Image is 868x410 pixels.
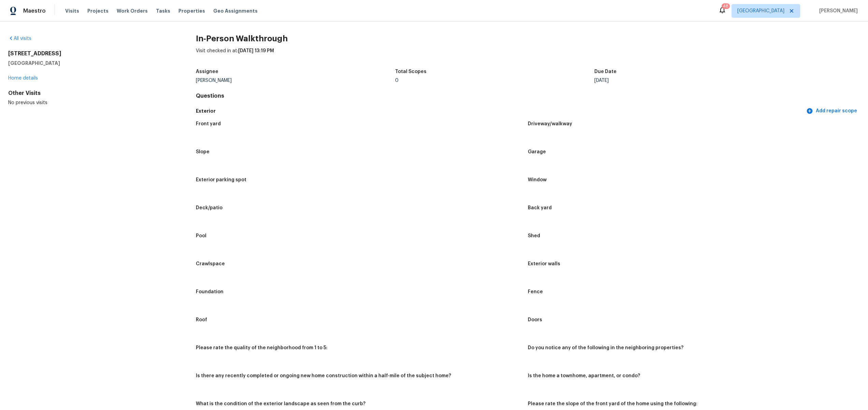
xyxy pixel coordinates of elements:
h5: Garage [528,150,546,154]
div: 48 [723,3,728,10]
span: Projects [87,8,108,14]
h5: Fence [528,289,543,294]
h5: Roof [196,317,207,322]
div: [PERSON_NAME] [196,78,395,83]
h5: Exterior walls [528,261,560,266]
span: No previous visits [8,100,47,105]
span: [DATE] 13:19 PM [238,48,274,53]
h5: Due Date [594,69,617,74]
h5: Shed [528,234,540,238]
div: Other Visits [8,90,174,97]
span: [GEOGRAPHIC_DATA] [737,8,784,14]
h5: Please rate the slope of the front yard of the home using the following: [528,401,697,406]
a: Home details [8,76,38,81]
span: Add repair scope [808,107,857,115]
h5: Please rate the quality of the neighborhood from 1 to 5: [196,345,328,350]
a: All visits [8,36,31,41]
span: Work Orders [117,8,148,14]
span: Maestro [23,8,46,14]
h5: Slope [196,150,209,154]
h5: Pool [196,234,206,238]
span: [PERSON_NAME] [816,8,858,14]
h5: What is the condition of the exterior landscape as seen from the curb? [196,401,365,406]
h5: Driveway/walkway [528,122,572,126]
h5: Foundation [196,289,223,294]
h5: [GEOGRAPHIC_DATA] [8,60,174,67]
div: [DATE] [594,78,794,83]
h5: Assignee [196,69,218,74]
h5: Crawlspace [196,261,225,266]
span: Tasks [156,9,170,13]
h5: Is the home a townhome, apartment, or condo? [528,373,640,378]
button: Add repair scope [805,105,860,117]
h5: Window [528,178,547,182]
h5: Is there any recently completed or ongoing new home construction within a half-mile of the subjec... [196,373,451,378]
h5: Deck/patio [196,206,222,210]
h5: Exterior [196,108,805,115]
h5: Back yard [528,206,552,210]
span: Geo Assignments [213,8,258,14]
h5: Do you notice any of the following in the neighboring properties? [528,345,683,350]
h4: Questions [196,93,860,99]
h5: Doors [528,317,542,322]
h5: Total Scopes [395,69,426,74]
h2: In-Person Walkthrough [196,35,860,42]
span: Properties [178,8,205,14]
h5: Front yard [196,122,221,126]
h5: Exterior parking spot [196,178,246,182]
span: Visits [65,8,79,14]
div: 0 [395,78,594,83]
h2: [STREET_ADDRESS] [8,50,174,57]
div: Visit checked in at: [196,47,860,65]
